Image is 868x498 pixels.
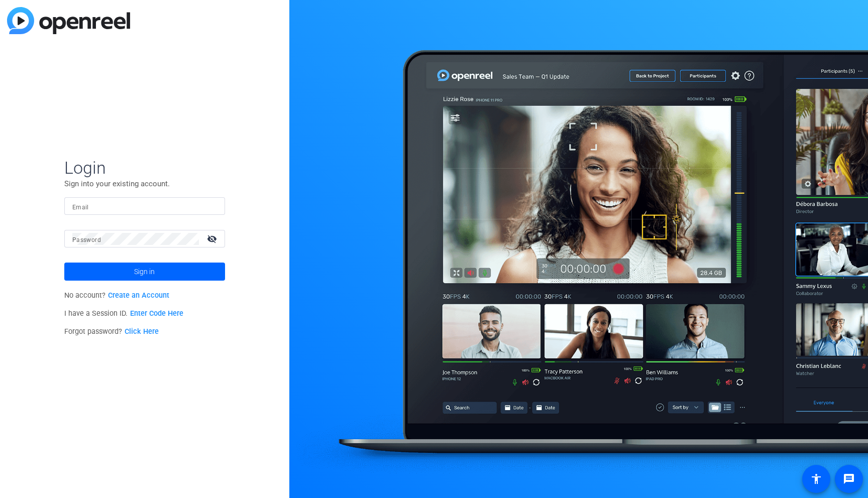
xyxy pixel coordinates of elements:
[130,309,183,318] a: Enter Code Here
[64,157,225,178] span: Login
[64,263,225,281] button: Sign in
[125,327,159,336] a: Click Here
[134,259,155,284] span: Sign in
[72,204,89,211] mat-label: Email
[843,473,855,485] mat-icon: message
[72,236,101,243] mat-label: Password
[64,178,225,189] p: Sign into your existing account.
[7,7,130,34] img: blue-gradient.svg
[64,291,169,300] span: No account?
[72,200,217,212] input: Enter Email Address
[108,291,169,300] a: Create an Account
[64,327,159,336] span: Forgot password?
[201,231,225,246] mat-icon: visibility_off
[64,309,183,318] span: I have a Session ID.
[810,473,822,485] mat-icon: accessibility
